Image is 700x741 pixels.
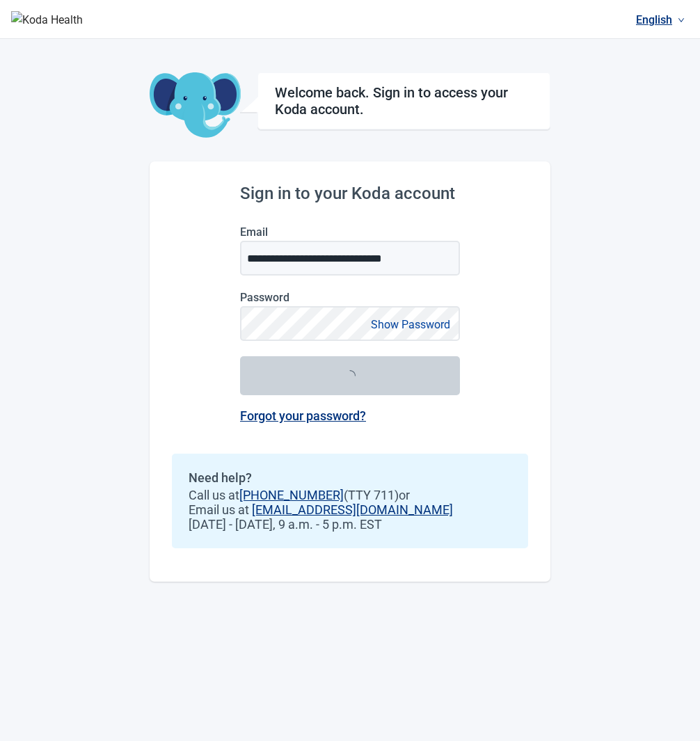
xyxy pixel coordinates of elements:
h2: Sign in to your Koda account [240,184,460,203]
span: [DATE] - [DATE], 9 a.m. - 5 p.m. EST [189,517,511,532]
h1: Welcome back. Sign in to access your Koda account. [275,84,533,118]
label: Password [240,291,460,304]
label: Email [240,225,460,239]
a: Forgot your password? [240,408,366,423]
a: [EMAIL_ADDRESS][DOMAIN_NAME] [252,502,453,517]
span: Email us at [189,502,511,517]
h2: Need help? [189,470,511,485]
a: [PHONE_NUMBER] [239,488,344,502]
img: Koda Health [11,11,83,28]
img: Koda Elephant [150,72,241,139]
main: Main content [150,39,550,582]
span: down [678,17,685,24]
a: Current language: English [630,8,690,31]
span: loading [344,370,356,381]
button: Show Password [367,315,454,334]
span: Call us at (TTY 711) or [189,488,511,502]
